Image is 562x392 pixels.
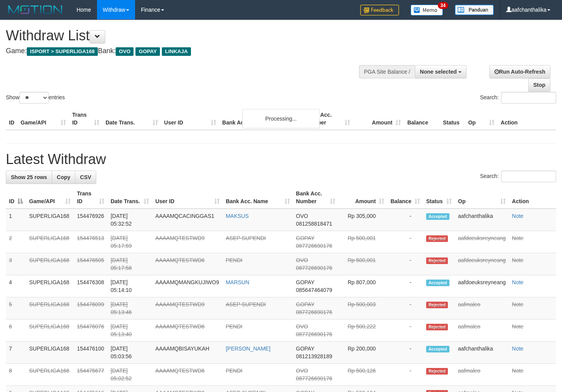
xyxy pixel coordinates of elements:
td: aafdoeuksreyneang [455,231,509,253]
td: 154476308 [74,275,108,297]
span: Copy 087726690176 to clipboard [296,265,332,271]
td: - [387,253,423,275]
th: User ID [161,108,219,130]
td: - [387,297,423,319]
td: aafmaleo [455,297,509,319]
a: Stop [528,78,550,92]
a: ASEP SUPENDI [226,235,266,241]
td: SUPERLIGA168 [26,231,74,253]
td: SUPERLIGA168 [26,319,74,342]
span: Accepted [426,280,449,286]
a: Note [512,345,524,352]
td: AAAAMQTESTWD9 [152,231,222,253]
a: MARSUN [226,279,250,285]
img: Button%20Memo.svg [411,5,443,16]
th: Trans ID [69,108,102,130]
span: GOPAY [296,345,314,352]
td: 1 [6,209,26,231]
h4: Game: Bank: [6,47,367,55]
th: Status [440,108,465,130]
td: [DATE] 05:13:46 [108,297,152,319]
td: [DATE] 05:17:58 [108,253,152,275]
td: Rp 500,001 [338,231,387,253]
a: Note [512,301,524,307]
td: Rp 500,222 [338,319,387,342]
span: Copy 085647464079 to clipboard [296,287,332,293]
a: Note [512,368,524,374]
label: Search: [480,171,556,182]
span: Rejected [426,324,448,330]
td: aafchanthalika [455,342,509,364]
td: 154476505 [74,253,108,275]
input: Search: [501,92,556,104]
span: Rejected [426,257,448,264]
span: None selected [420,69,457,75]
td: 8 [6,364,26,386]
th: Bank Acc. Number [302,108,353,130]
td: AAAAMQCACINGGAS1 [152,209,222,231]
span: GOPAY [296,279,314,285]
span: Show 25 rows [11,174,47,180]
span: OVO [296,368,308,374]
span: CSV [80,174,91,180]
a: ASEP SUPENDI [226,301,266,307]
td: 154476100 [74,342,108,364]
span: Rejected [426,368,448,375]
span: 34 [438,2,448,9]
span: Accepted [426,346,449,352]
th: Bank Acc. Name [219,108,303,130]
td: aafdoeuksreyneang [455,253,509,275]
span: OVO [296,323,308,330]
span: GOPAY [296,301,314,307]
th: Bank Acc. Number: activate to sort column ascending [293,187,339,209]
td: SUPERLIGA168 [26,209,74,231]
label: Search: [480,92,556,104]
td: Rp 500,126 [338,364,387,386]
span: Copy 081258818471 to clipboard [296,221,332,227]
td: 6 [6,319,26,342]
th: Op: activate to sort column ascending [455,187,509,209]
td: - [387,231,423,253]
th: Balance: activate to sort column ascending [387,187,423,209]
a: Note [512,213,524,219]
a: PENDI [226,368,243,374]
a: Note [512,257,524,263]
td: 154476099 [74,297,108,319]
td: AAAAMQTESTWD6 [152,253,222,275]
th: User ID: activate to sort column ascending [152,187,222,209]
img: Feedback.jpg [360,5,399,16]
td: Rp 807,000 [338,275,387,297]
a: Show 25 rows [6,171,52,184]
a: MAKSUS [226,213,249,219]
td: SUPERLIGA168 [26,297,74,319]
td: - [387,319,423,342]
a: PENDI [226,257,243,263]
th: Game/API [17,108,69,130]
td: 4 [6,275,26,297]
a: Note [512,323,524,330]
td: 5 [6,297,26,319]
td: aafdoeuksreyneang [455,275,509,297]
td: Rp 500,003 [338,297,387,319]
span: Copy 087726690176 to clipboard [296,309,332,315]
a: [PERSON_NAME] [226,345,271,352]
div: PGA Site Balance / [359,65,415,78]
th: Game/API: activate to sort column ascending [26,187,74,209]
td: AAAAMQTESTWD6 [152,364,222,386]
td: - [387,364,423,386]
td: AAAAMQBISAYUKAH [152,342,222,364]
a: PENDI [226,323,243,330]
h1: Withdraw List [6,28,367,43]
td: SUPERLIGA168 [26,364,74,386]
td: 7 [6,342,26,364]
td: Rp 200,000 [338,342,387,364]
td: aafmaleo [455,319,509,342]
th: Trans ID: activate to sort column ascending [74,187,108,209]
span: Copy 087726690176 to clipboard [296,243,332,249]
span: GOPAY [296,235,314,241]
select: Showentries [19,92,49,104]
td: SUPERLIGA168 [26,342,74,364]
td: [DATE] 05:14:10 [108,275,152,297]
td: - [387,342,423,364]
td: AAAAMQTESTWD6 [152,319,222,342]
